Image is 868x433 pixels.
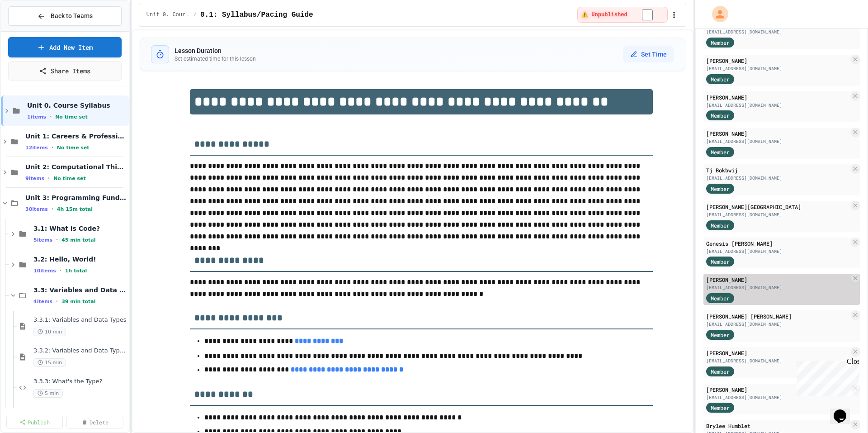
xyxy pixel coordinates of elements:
span: 0.1: Syllabus/Pacing Guide [200,10,313,20]
p: Set estimated time for this lesson [175,55,256,62]
span: / [193,11,197,19]
span: ⚠️ Unpublished [581,11,627,19]
span: 3.2: Hello, World! [33,255,127,263]
div: [EMAIL_ADDRESS][DOMAIN_NAME] [706,65,849,72]
span: No time set [55,114,88,120]
iframe: chat widget [793,357,859,396]
span: 5 min [33,389,63,398]
div: [EMAIL_ADDRESS][DOMAIN_NAME] [706,29,849,35]
span: 5 items [33,237,52,243]
div: [PERSON_NAME] [706,276,849,284]
span: 10 min [33,328,66,336]
span: • [50,113,52,120]
span: • [56,298,58,305]
span: Member [711,367,730,376]
div: Brylee Humblet [706,422,849,430]
span: 3.3.3: What's the Type? [33,378,127,385]
div: [EMAIL_ADDRESS][DOMAIN_NAME] [706,321,849,328]
span: Back to Teams [51,11,93,21]
span: • [52,205,53,213]
span: 4h 15m total [57,206,93,212]
span: • [56,236,58,243]
span: 3.3.2: Variables and Data Types - Review [33,347,127,355]
div: [EMAIL_ADDRESS][DOMAIN_NAME] [706,248,849,255]
div: [EMAIL_ADDRESS][DOMAIN_NAME] [706,284,849,291]
span: Unit 0. Course Syllabus [146,11,190,19]
span: Member [711,111,730,119]
span: 15 min [33,358,66,367]
span: Unit 1: Careers & Professionalism [25,132,127,140]
span: 4 items [33,299,52,305]
span: 45 min total [61,237,95,243]
div: [PERSON_NAME] [706,349,849,357]
h3: Lesson Duration [175,46,256,55]
span: 3.1: What is Code? [33,224,127,233]
span: Unit 0. Course Syllabus [27,101,127,109]
div: [PERSON_NAME] [706,57,849,65]
span: 3.3.1: Variables and Data Types [33,316,127,324]
span: Unit 3: Programming Fundamentals [25,194,127,202]
a: Share Items [8,61,122,81]
span: Member [711,38,730,47]
div: [EMAIL_ADDRESS][DOMAIN_NAME] [706,102,849,109]
div: Tj Bokbwij [706,166,849,174]
span: Member [711,148,730,156]
div: [PERSON_NAME] [706,385,849,394]
span: 3.3: Variables and Data Types [33,286,127,294]
a: Publish [6,416,63,428]
span: No time set [53,176,86,181]
span: 9 items [25,176,44,181]
span: • [48,175,50,182]
span: Unit 2: Computational Thinking & Problem-Solving [25,163,127,171]
div: [EMAIL_ADDRESS][DOMAIN_NAME] [706,211,849,218]
div: ⚠️ Students cannot see this content! Click the toggle to publish it and make it visible to your c... [577,7,667,23]
div: [EMAIL_ADDRESS][DOMAIN_NAME] [706,138,849,145]
iframe: chat widget [830,397,859,424]
div: [EMAIL_ADDRESS][DOMAIN_NAME] [706,175,849,181]
span: Member [711,185,730,193]
span: Member [711,257,730,266]
div: [PERSON_NAME] [706,129,849,138]
span: 30 items [25,206,48,212]
button: Set Time [623,46,674,62]
span: • [60,267,61,274]
span: 1h total [65,268,87,274]
span: Member [711,331,730,339]
a: Add New Item [8,37,122,57]
div: [PERSON_NAME] [PERSON_NAME] [706,312,849,320]
div: Genesis [PERSON_NAME] [706,239,849,247]
a: Delete [66,416,123,428]
div: [EMAIL_ADDRESS][DOMAIN_NAME] [706,394,849,401]
span: Member [711,404,730,412]
input: publish toggle [631,10,664,20]
span: 10 items [33,268,56,274]
span: • [52,144,53,151]
span: Member [711,75,730,83]
div: Chat with us now!Close [4,4,62,57]
div: [PERSON_NAME] [706,93,849,101]
div: My Account [703,4,731,24]
span: 1 items [27,114,46,120]
span: 12 items [25,145,48,151]
button: Back to Teams [8,6,122,26]
span: No time set [57,145,90,151]
span: 39 min total [61,299,95,305]
span: Member [711,221,730,229]
span: Member [711,294,730,302]
div: [PERSON_NAME][GEOGRAPHIC_DATA] [706,203,849,211]
div: [EMAIL_ADDRESS][DOMAIN_NAME] [706,357,849,364]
